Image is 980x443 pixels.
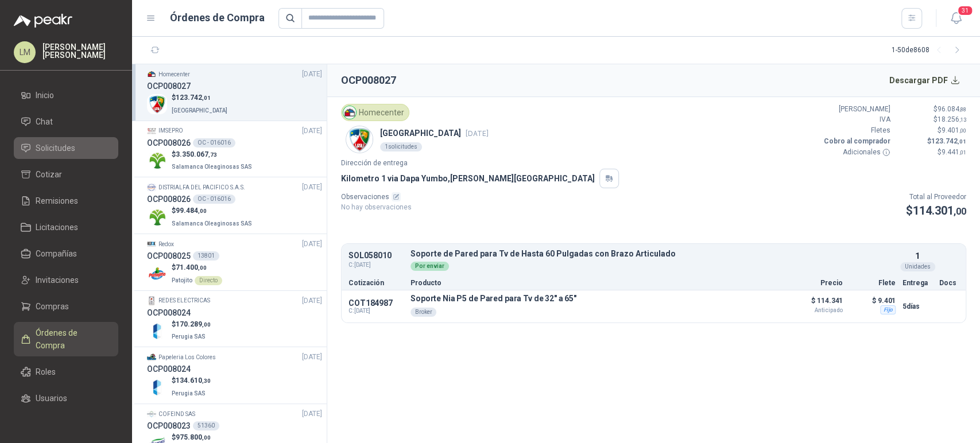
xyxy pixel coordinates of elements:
span: Usuarios [36,392,67,405]
img: Company Logo [147,410,156,419]
div: Unidades [900,262,935,271]
span: 96.084 [938,105,966,113]
p: Cobro al comprador [822,136,890,147]
p: Total al Proveedor [906,192,966,203]
p: $ [897,147,966,158]
img: Company Logo [147,353,156,362]
p: Redox [158,240,174,249]
a: Company LogoHomecenter[DATE] OCP008027Company Logo$123.742,01[GEOGRAPHIC_DATA] [147,69,322,116]
a: Company LogoREDES ELECTRICAS[DATE] OCP008024Company Logo$170.289,00Perugia SAS [147,296,322,343]
p: Entrega [902,279,932,286]
div: 1 solicitudes [380,142,422,151]
img: Company Logo [147,264,167,284]
span: ,00 [202,434,211,441]
a: Licitaciones [14,216,118,238]
img: Company Logo [147,150,167,170]
p: Homecenter [158,70,190,79]
p: 1 [915,250,920,262]
span: ,00 [954,206,966,217]
div: Homecenter [341,104,409,121]
div: 51360 [193,421,219,430]
p: $ [897,136,966,147]
span: [GEOGRAPHIC_DATA] [172,107,227,114]
span: C: [DATE] [348,308,404,314]
p: Papeleria Los Colores [158,353,216,362]
p: $ 9.401 [850,294,896,308]
p: SOL058010 [348,251,404,260]
p: [PERSON_NAME] [PERSON_NAME] [42,43,118,59]
span: Solicitudes [36,142,75,154]
p: $ [172,319,211,330]
div: Directo [195,276,222,285]
span: 18.256 [938,115,966,123]
img: Company Logo [147,69,156,79]
a: Cotizar [14,164,118,185]
span: ,13 [959,116,966,123]
p: IVA [822,114,890,125]
p: No hay observaciones [341,202,412,213]
a: Inicio [14,84,118,106]
a: Company LogoDISTRIALFA DEL PACIFICO S.A.S.[DATE] OCP008026OC - 016016Company Logo$99.484,00Salama... [147,182,322,229]
p: COFEIND SAS [158,410,195,419]
img: Company Logo [147,126,156,135]
p: $ [172,375,211,386]
span: ,00 [959,127,966,134]
h3: OCP008027 [147,80,191,92]
span: 71.400 [176,263,207,271]
span: [DATE] [302,239,322,250]
img: Company Logo [343,106,356,119]
a: Company LogoIMSEPRO[DATE] OCP008026OC - 016016Company Logo$3.350.067,73Salamanca Oleaginosas SAS [147,126,322,173]
a: Compañías [14,243,118,265]
span: Salamanca Oleaginosas SAS [172,164,252,170]
span: Remisiones [36,195,78,207]
span: [DATE] [302,126,322,137]
p: Cotización [348,279,404,286]
a: Company LogoRedox[DATE] OCP00802513801Company Logo$71.400,00PatojitoDirecto [147,239,322,286]
span: 114.301 [913,204,966,217]
h3: OCP008025 [147,250,191,262]
span: [DATE] [302,352,322,363]
span: ,30 [202,378,211,384]
p: Soporte de Pared para Tv de Hasta 60 Pulgadas con Brazo Articulado [410,250,896,258]
span: Compañías [36,247,77,260]
span: Perugia SAS [172,390,206,397]
img: Company Logo [147,207,167,227]
img: Company Logo [346,126,373,153]
div: Broker [410,308,436,317]
img: Company Logo [147,183,156,192]
h3: OCP008026 [147,193,191,205]
span: Compras [36,300,69,313]
div: Fijo [880,305,896,314]
a: Órdenes de Compra [14,322,118,356]
h1: Órdenes de Compra [170,10,265,26]
div: OC - 016016 [193,195,235,204]
span: Inicio [36,89,54,102]
h3: OCP008024 [147,363,191,375]
p: Observaciones [341,192,412,203]
p: $ [897,104,966,115]
a: Compras [14,296,118,317]
span: ,00 [198,265,207,271]
span: [DATE] [466,129,489,138]
span: ,88 [959,106,966,112]
span: 3.350.067 [176,150,217,158]
div: Por enviar [410,262,449,271]
span: ,00 [198,208,207,214]
p: 5 días [902,300,932,313]
p: Adicionales [822,147,890,158]
a: Roles [14,361,118,383]
p: Docs [939,279,959,286]
span: C: [DATE] [348,261,404,270]
p: $ [172,262,222,273]
h3: OCP008026 [147,137,191,149]
h3: OCP008023 [147,419,191,432]
p: $ [172,92,230,103]
span: Cotizar [36,168,62,181]
span: Patojito [172,277,192,283]
img: Company Logo [147,239,156,248]
p: COT184987 [348,298,404,308]
p: $ [172,432,211,443]
span: [DATE] [302,69,322,80]
span: ,00 [202,321,211,328]
span: 9.441 [942,148,966,156]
